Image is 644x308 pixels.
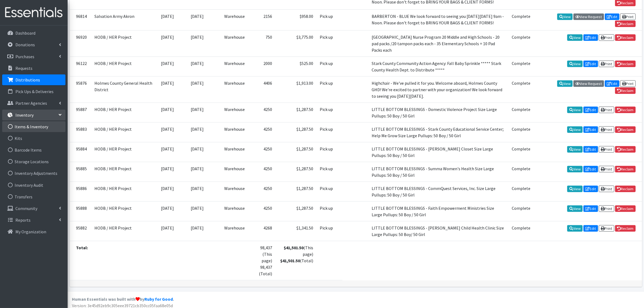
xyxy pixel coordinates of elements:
td: 96122 [70,57,91,77]
td: Pick up [316,162,342,182]
td: 4250 [251,202,275,221]
p: Inventory [15,112,34,118]
a: Edit [583,205,598,212]
a: Print [620,80,636,87]
td: Stark County Community Action Agency: Fall Baby Sprinkle ***** Stark County Health Dept. to Distr... [368,57,509,77]
td: Warehouse [221,142,251,162]
td: HODB / HER Project [91,123,158,142]
p: Requests [15,65,32,71]
td: 4250 [251,103,275,123]
td: 96920 [70,31,91,57]
td: Pick up [316,221,342,241]
td: [DATE] [158,182,187,202]
td: Complete [508,182,534,202]
td: Warehouse [221,77,251,103]
strong: Total: [76,245,88,250]
td: [DATE] [187,123,221,142]
td: [DATE] [187,57,221,77]
a: Donations [2,39,65,50]
a: Reclaim [615,21,636,27]
a: View Request [573,80,604,87]
a: View [557,14,573,20]
a: Edit [583,61,598,67]
td: Holmes County General Health District [91,77,158,103]
td: Warehouse [221,103,251,123]
p: Partner Agencies [15,100,47,106]
a: Partner Agencies [2,98,65,109]
td: Complete [508,31,534,57]
td: $1,287.50 [275,123,316,142]
td: LITTLE BOTTOM BLESSINGS - [PERSON_NAME] Closet Size Large Pullups: 50 Boy / 50 Girl [368,142,509,162]
td: $1,341.50 [275,221,316,241]
td: $1,913.00 [275,77,316,103]
td: 4250 [251,182,275,202]
p: Dashboard [15,30,35,36]
a: Print [599,126,614,133]
td: $958.00 [275,9,316,30]
a: Reclaim [615,186,636,192]
p: Purchases [15,54,34,59]
td: Warehouse [221,202,251,221]
p: Community [15,206,37,211]
a: Edit [583,166,598,172]
td: 95886 [70,182,91,202]
td: Complete [508,77,534,103]
td: Pick up [316,202,342,221]
td: 4268 [251,221,275,241]
td: [DATE] [158,103,187,123]
td: 95876 [70,77,91,103]
a: Print [599,166,614,172]
p: Reports [15,217,31,223]
td: Complete [508,103,534,123]
td: 4250 [251,162,275,182]
td: Complete [508,123,534,142]
td: [DATE] [187,77,221,103]
td: HODB / HER Project [91,202,158,221]
td: Pick up [316,31,342,57]
img: HumanEssentials [2,4,65,22]
td: [DATE] [187,31,221,57]
a: Barcode Items [2,145,65,155]
a: Reclaim [615,225,636,232]
a: Edit [583,34,598,41]
td: 95882 [70,221,91,241]
td: [DATE] [158,202,187,221]
a: Dashboard [2,28,65,38]
a: Community [2,203,65,214]
td: HODB / HER Project [91,31,158,57]
p: Distributions [15,77,40,83]
a: Pick Ups & Deliveries [2,86,65,97]
a: View [567,186,583,192]
td: 2156 [251,9,275,30]
td: [DATE] [187,9,221,30]
td: Warehouse [221,162,251,182]
td: [DATE] [158,162,187,182]
a: Purchases [2,51,65,62]
td: [DATE] [187,103,221,123]
td: Warehouse [221,123,251,142]
a: Print [599,34,614,41]
td: [DATE] [187,142,221,162]
td: LITTLE BOTTOM BLESSINGS - Summa Women's Health Size Large Pullups: 50 Boy / 50 Girl [368,162,509,182]
a: Edit [583,126,598,133]
td: Pick up [316,182,342,202]
a: View [567,146,583,153]
td: Pick up [316,123,342,142]
td: 750 [251,31,275,57]
td: Complete [508,202,534,221]
td: $3,775.00 [275,31,316,57]
td: HODB / HER Project [91,221,158,241]
td: [GEOGRAPHIC_DATA] Nurse Program 20 Middle and High Schools - 20 pad packs /20 tampon packs each -... [368,31,509,57]
td: Pick up [316,142,342,162]
td: (This page) (Total) [275,241,316,280]
td: HODB / HER Project [91,57,158,77]
td: 4250 [251,142,275,162]
td: $1,287.50 [275,162,316,182]
strong: $41,501.50 [284,245,303,250]
a: Reclaim [615,61,636,67]
td: [DATE] [187,182,221,202]
a: Inventory Audit [2,180,65,191]
td: HODB / HER Project [91,103,158,123]
a: Print [599,61,614,67]
a: Transfers [2,191,65,202]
